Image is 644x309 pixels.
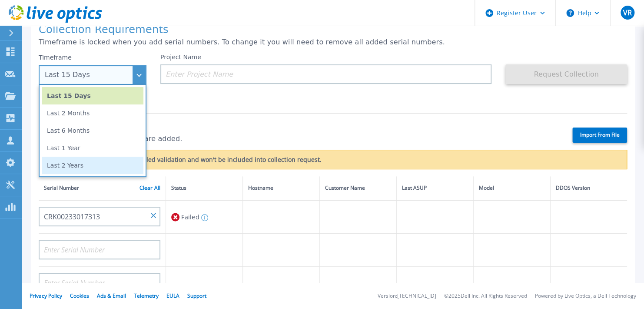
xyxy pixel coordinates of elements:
[39,38,627,46] p: Timeframe is locked when you add serial numbers. To change it you will need to remove all added s...
[171,209,237,225] div: Failed
[39,54,72,61] label: Timeframe
[97,292,126,299] a: Ads & Email
[160,64,491,84] input: Enter Project Name
[39,120,557,132] h1: Serial Numbers
[166,176,243,200] th: Status
[319,176,396,200] th: Customer Name
[39,207,160,226] input: Enter Serial Number
[42,87,143,104] li: Last 15 Days
[378,293,436,299] li: Version: [TECHNICAL_ID]
[42,104,143,122] li: Last 2 Months
[187,292,206,299] a: Support
[473,176,550,200] th: Model
[39,273,160,292] input: Enter Serial Number
[39,135,557,143] p: 1 of 20 (max) serial numbers are added.
[134,292,159,299] a: Telemetry
[42,122,143,139] li: Last 6 Months
[550,176,627,200] th: DDOS Version
[623,9,631,16] span: VR
[54,156,322,163] label: Some serial numbers have failed validation and won't be included into collection request.
[70,292,89,299] a: Cookies
[39,240,160,259] input: Enter Serial Number
[30,292,62,299] a: Privacy Policy
[444,293,527,299] li: © 2025 Dell Inc. All Rights Reserved
[44,183,160,193] div: Serial Number
[45,71,131,79] div: Last 15 Days
[505,64,627,84] button: Request Collection
[166,292,179,299] a: EULA
[572,128,627,143] label: Import From File
[42,139,143,157] li: Last 1 Year
[396,176,473,200] th: Last ASUP
[242,176,319,200] th: Hostname
[535,293,636,299] li: Powered by Live Optics, a Dell Technology
[139,185,160,191] a: Clear All
[39,24,627,36] h1: Collection Requirements
[42,157,143,174] li: Last 2 Years
[160,54,201,60] label: Project Name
